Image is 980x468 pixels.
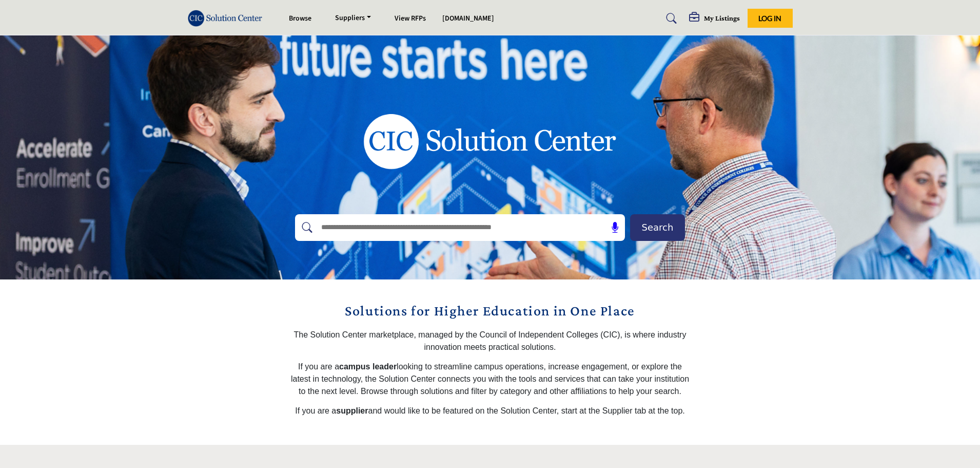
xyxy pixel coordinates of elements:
[328,74,652,208] img: image
[295,406,685,415] span: If you are a and would like to be featured on the Solution Center, start at the Supplier tab at t...
[442,13,494,24] a: [DOMAIN_NAME]
[748,9,793,28] button: Log In
[291,362,689,396] span: If you are a looking to streamline campus operations, increase engagement, or explore the latest ...
[289,13,311,24] a: Browse
[188,10,268,27] img: Site Logo
[689,12,740,25] div: My Listings
[642,220,674,234] span: Search
[704,13,740,23] h5: My Listings
[290,300,690,322] h2: Solutions for Higher Education in One Place
[339,362,397,371] strong: campus leader
[656,10,683,27] a: Search
[328,11,378,26] a: Suppliers
[630,214,685,241] button: Search
[758,14,781,23] span: Log In
[336,406,368,415] strong: supplier
[395,13,426,24] a: View RFPs
[294,330,687,351] span: The Solution Center marketplace, managed by the Council of Independent Colleges (CIC), is where i...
